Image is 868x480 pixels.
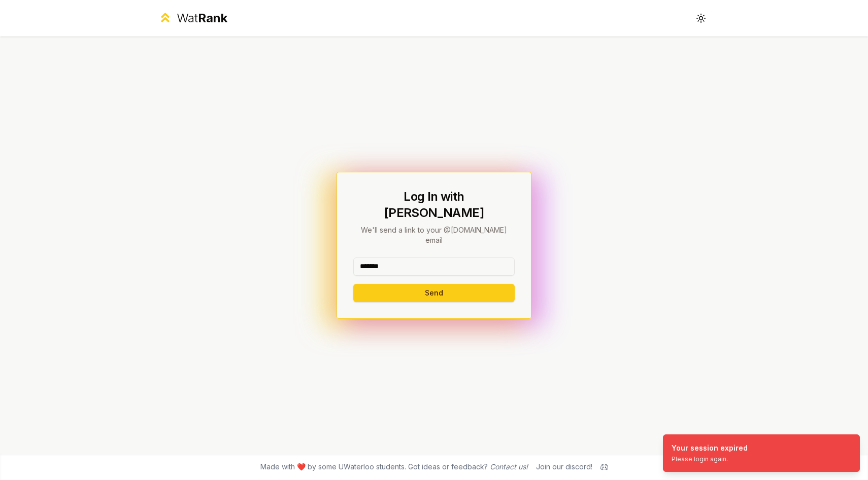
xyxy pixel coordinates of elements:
div: Your session expired [672,443,748,453]
h1: Log In with [PERSON_NAME] [353,189,515,221]
a: WatRank [158,10,227,26]
a: Contact us! [490,462,528,471]
button: Send [353,284,515,302]
span: Made with ❤️ by some UWaterloo students. Got ideas or feedback? [260,462,528,472]
div: Join our discord! [536,462,592,472]
span: Rank [198,11,227,25]
p: We'll send a link to your @[DOMAIN_NAME] email [353,225,515,245]
div: Please login again. [672,455,748,463]
div: Wat [177,10,227,26]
